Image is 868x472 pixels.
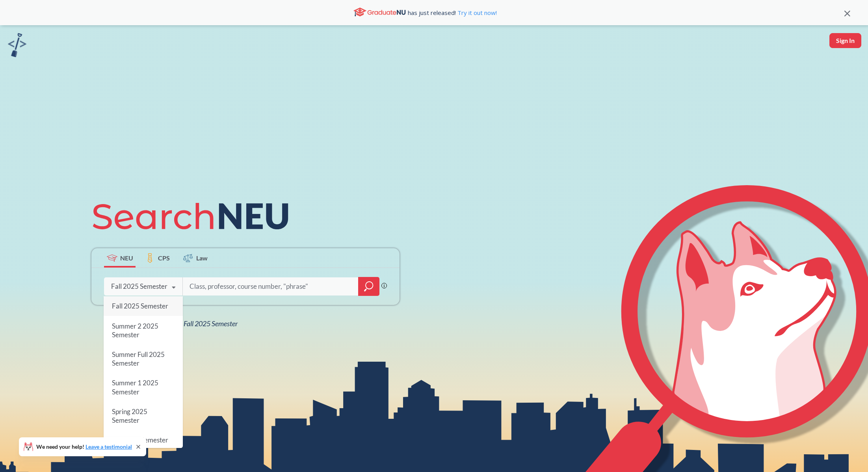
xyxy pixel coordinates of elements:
[8,33,26,59] a: sandbox logo
[8,33,26,57] img: sandbox logo
[169,319,238,328] span: NEU Fall 2025 Semester
[456,9,497,17] a: Try it out now!
[112,407,147,424] span: Spring 2025 Semester
[189,278,353,295] input: Class, professor, course number, "phrase"
[111,282,167,291] div: Fall 2025 Semester
[829,33,861,48] button: Sign In
[112,302,168,310] span: Fall 2025 Semester
[85,443,132,450] a: Leave a testimonial
[112,379,158,396] span: Summer 1 2025 Semester
[112,350,165,367] span: Summer Full 2025 Semester
[120,253,133,262] span: NEU
[112,322,158,339] span: Summer 2 2025 Semester
[196,253,208,262] span: Law
[408,8,497,17] span: has just released!
[358,277,379,296] div: magnifying glass
[158,253,170,262] span: CPS
[364,281,374,292] svg: magnifying glass
[112,436,168,444] span: Fall 2024 Semester
[36,444,132,450] span: We need your help!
